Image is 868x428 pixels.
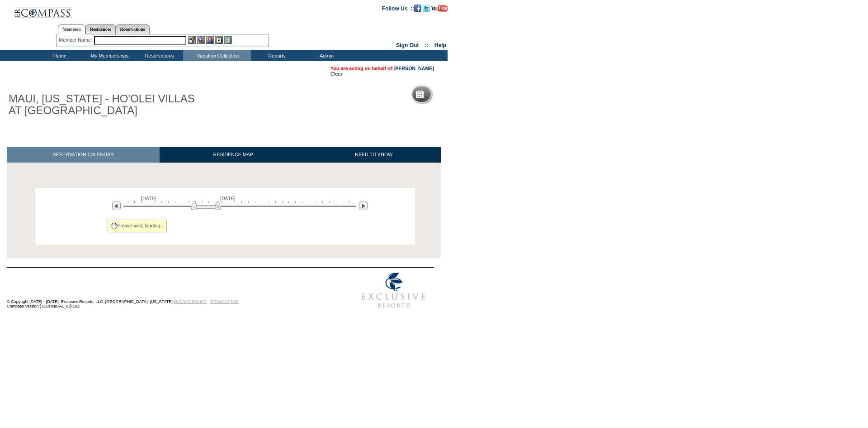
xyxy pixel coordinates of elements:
a: RESIDENCE MAP [160,147,307,163]
a: Become our fan on Facebook [414,5,421,10]
img: View [197,36,205,44]
h5: Reservation Calendar [427,91,496,97]
div: Please wait, loading... [108,220,167,232]
img: Next [359,202,368,210]
td: Admin [301,50,350,61]
a: TERMS OF USE [210,299,239,304]
img: b_calculator.gif [224,36,232,44]
span: [DATE] [141,196,156,201]
a: Sign Out [396,42,419,48]
div: Member Name: [59,36,94,44]
img: Subscribe to our YouTube Channel [431,5,448,12]
td: Reservations [133,50,183,61]
td: Follow Us :: [382,5,414,12]
img: Reservations [215,36,223,44]
a: [PERSON_NAME] [394,66,434,71]
img: Become our fan on Facebook [414,5,421,12]
img: Previous [112,202,121,210]
a: Clear [330,71,342,77]
a: Members [58,24,85,34]
a: PRIVACY POLICY [174,299,207,304]
h1: MAUI, [US_STATE] - HO'OLEI VILLAS AT [GEOGRAPHIC_DATA] [7,91,209,119]
img: b_edit.gif [188,36,196,44]
td: © Copyright [DATE] - [DATE]. Exclusive Resorts, LLC. [GEOGRAPHIC_DATA], [US_STATE]. Compass Versi... [7,269,323,313]
a: Help [434,42,446,48]
span: [DATE] [220,196,236,201]
span: You are acting on behalf of: [330,66,434,71]
td: My Memberships [84,50,133,61]
a: NEED TO KNOW [307,147,441,163]
td: Reports [251,50,301,61]
img: Exclusive Resorts [353,268,434,313]
img: Impersonate [206,36,214,44]
td: Home [34,50,84,61]
a: Subscribe to our YouTube Channel [431,5,448,10]
a: RESERVATION CALENDAR [7,147,160,163]
img: Follow us on Twitter [423,5,430,12]
img: spinner2.gif [110,222,118,230]
a: Follow us on Twitter [423,5,430,10]
a: Reservations [116,24,150,34]
span: :: [425,42,429,48]
a: Residences [85,24,116,34]
td: Vacation Collection [183,50,251,61]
